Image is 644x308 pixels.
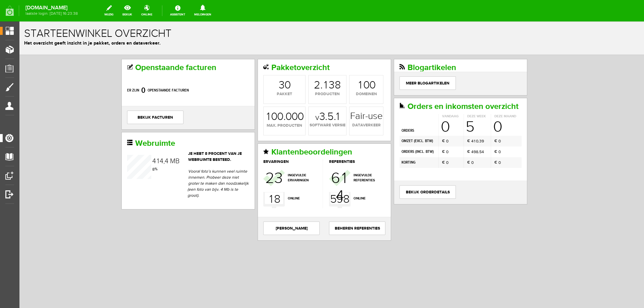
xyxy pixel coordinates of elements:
div: 0 [258,90,264,101]
div: 2 [294,59,301,69]
span: 0 [427,127,429,133]
div: 0 [272,90,278,101]
span: MB [151,136,160,144]
div: 0 [266,90,272,101]
span: 0 [452,138,454,144]
div: 0 [265,59,271,69]
span: laatste login: [DATE] 16:23:38 [25,12,78,15]
div: 5 [446,98,455,113]
div: 1 [305,59,308,69]
div: 1 [138,136,140,143]
div: 1 [454,117,456,123]
span: . [301,58,303,70]
h3: referenties [310,138,365,142]
span: online [334,175,365,180]
h2: Pakketoverzicht [244,42,366,51]
div: 0 [457,117,459,123]
h2: Klantenbeoordelingen [244,126,366,135]
div: 6 [312,149,321,165]
a: bekijk [118,3,136,18]
b: incl. BTW [397,128,413,133]
span: dataverkeer [330,101,364,107]
a: [PERSON_NAME] [244,200,300,213]
td: orders [380,98,419,114]
div: 5 [460,127,462,133]
span: max. producten [244,101,286,107]
div: 8 [324,171,330,185]
div: 1 [339,59,342,69]
td: omzet ( ) [380,114,419,125]
h2: Openstaande facturen [108,42,230,51]
header: Je hebt 8 procent van je webruimte besteed. [108,129,230,141]
strong: [DOMAIN_NAME] [25,6,78,10]
h2: Blogartikelen [380,42,502,51]
a: Assistent [166,3,189,18]
div: 4 [145,136,149,143]
div: 4 [462,127,465,133]
h1: Starteenwinkel overzicht [5,6,620,18]
div: 3 [259,59,265,69]
span: 0 [479,138,481,144]
a: Meer blogartikelen [380,55,436,68]
span: , [459,117,460,122]
div: 5 [311,171,317,185]
span: , [459,128,460,132]
div: 4 [452,127,454,133]
div: 4 [133,136,137,143]
div: 0 [278,90,284,101]
div: 0 [344,59,350,69]
span: software versie [289,101,327,107]
div: 1 [322,149,327,165]
div: 0 [252,90,258,101]
strong: 0 [122,64,126,74]
th: Deze maand [471,93,502,98]
strong: Fair-use [331,90,363,100]
h3: ervaringen [244,138,303,142]
div: 8 [315,59,321,69]
div: 2 [246,149,255,165]
h2: Orders en inkomsten overzicht [380,81,502,89]
td: orders ( ) [380,125,419,136]
div: 1 [247,90,251,101]
a: bekijk orderdetails [380,164,436,177]
div: 4 [140,136,144,143]
p: Er zijn openstaande facturen [108,63,230,75]
div: 8 [457,127,459,133]
span: ingevulde ervaringen [268,151,299,162]
a: online [137,3,156,18]
span: 0 [427,117,429,123]
span: 0 [474,98,482,113]
div: 9 [317,171,324,185]
span: v [296,91,300,101]
span: % [133,145,138,150]
td: korting [380,136,419,146]
div: 9 [462,117,465,123]
div: 3 [255,149,263,165]
span: ingevulde referenties [334,151,365,162]
b: excl. BTW [395,117,413,122]
div: 1 [250,171,253,185]
a: Meldingen [190,3,215,18]
strong: 3.5.1 [296,90,320,101]
a: bekijk facturen [108,89,164,103]
span: producten [289,70,327,76]
span: . [264,89,266,102]
span: 0 [479,127,481,133]
div: 9 [454,127,457,133]
span: , [144,136,145,144]
span: 0 [427,138,429,144]
div: 3 [460,117,462,123]
div: 4 [316,167,325,183]
h2: Webruimte [108,118,230,126]
div: 0 [350,59,356,69]
span: domeinen [330,70,364,76]
th: Deze week [444,93,471,98]
p: Het overzicht geeft inzicht in je pakket, orders en dataverkeer. [5,18,620,25]
div: 4 [452,117,454,123]
a: wijzig [100,3,117,18]
div: 3 [309,59,315,69]
p: Vooral foto’s kunnen veel ruimte innemen. Probeer deze niet groter te maken dan noodzakelijk (een... [168,147,230,177]
a: Beheren Referenties [310,200,366,213]
th: Vandaag [419,93,444,98]
span: online [268,175,299,180]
